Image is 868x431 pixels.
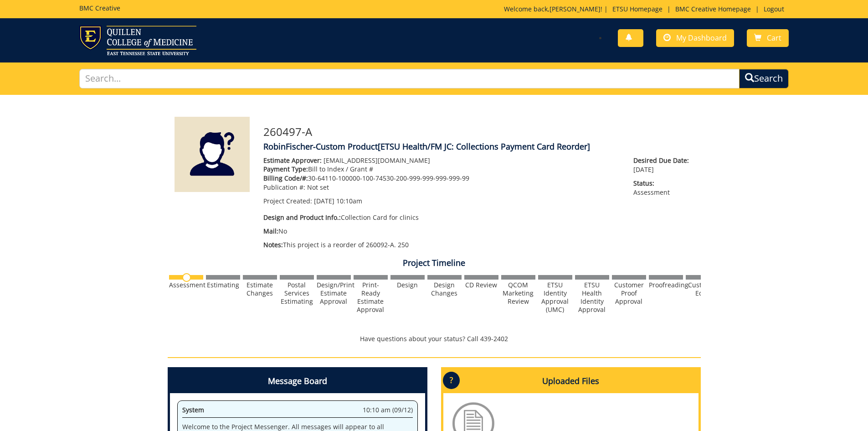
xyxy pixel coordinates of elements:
[263,227,278,235] span: Mail:
[612,281,646,306] div: Customer Proof Approval
[263,156,620,165] p: [EMAIL_ADDRESS][DOMAIN_NAME]
[263,156,322,165] span: Estimate Approver:
[314,197,362,205] span: [DATE] 10:10am
[263,183,305,192] span: Publication #:
[263,126,694,138] h3: 260497-A
[263,227,620,236] p: No
[263,174,308,182] span: Billing Code/#:
[633,156,693,165] span: Desired Due Date:
[206,281,240,289] div: Estimating
[307,183,329,192] span: Not set
[363,405,413,415] span: 10:10 am (09/12)
[280,281,314,306] div: Postal Services Estimating
[79,26,196,55] img: ETSU logo
[686,281,720,297] div: Customer Edits
[168,259,701,268] h4: Project Timeline
[538,281,572,314] div: ETSU Identity Approval (UMC)
[182,273,191,282] img: no
[263,197,312,205] span: Project Created:
[263,174,620,183] p: 30-64110-100000-100-74530-200-999-999-999-999-99
[354,281,388,314] div: Print-Ready Estimate Approval
[633,179,693,188] span: Status:
[263,213,620,222] p: Collection Card for clinics
[378,141,590,152] span: [ETSU Health/FM JC: Collections Payment Card Reorder]
[739,69,789,88] button: Search
[175,117,250,192] img: Product featured image
[317,281,351,306] div: Design/Print Estimate Approval
[263,142,694,151] h4: RobinFischer-Custom Product
[575,281,609,314] div: ETSU Health Identity Approval
[671,5,755,13] a: BMC Creative Homepage
[263,165,620,174] p: Bill to Index / Grant #
[79,69,740,88] input: Search...
[504,5,789,14] p: Welcome back, ! | | |
[263,165,308,173] span: Payment Type:
[550,5,601,13] a: [PERSON_NAME]
[633,156,693,174] p: [DATE]
[263,240,620,249] p: This project is a reorder of 260092-A. 250
[501,281,535,306] div: QCOM Marketing Review
[182,405,204,414] span: System
[633,179,693,197] p: Assessment
[243,281,277,297] div: Estimate Changes
[656,29,734,47] a: My Dashboard
[676,33,727,43] span: My Dashboard
[79,5,120,11] h5: BMC Creative
[168,334,701,343] p: Have questions about your status? Call 439-2402
[263,213,341,222] span: Design and Product Info.:
[747,29,789,47] a: Cart
[390,281,425,289] div: Design
[767,33,781,43] span: Cart
[443,372,460,389] p: ?
[759,5,789,13] a: Logout
[464,281,498,289] div: CD Review
[169,281,203,289] div: Assessment
[263,240,283,249] span: Notes:
[649,281,683,289] div: Proofreading
[170,369,425,393] h4: Message Board
[427,281,462,297] div: Design Changes
[608,5,667,13] a: ETSU Homepage
[443,369,699,393] h4: Uploaded Files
